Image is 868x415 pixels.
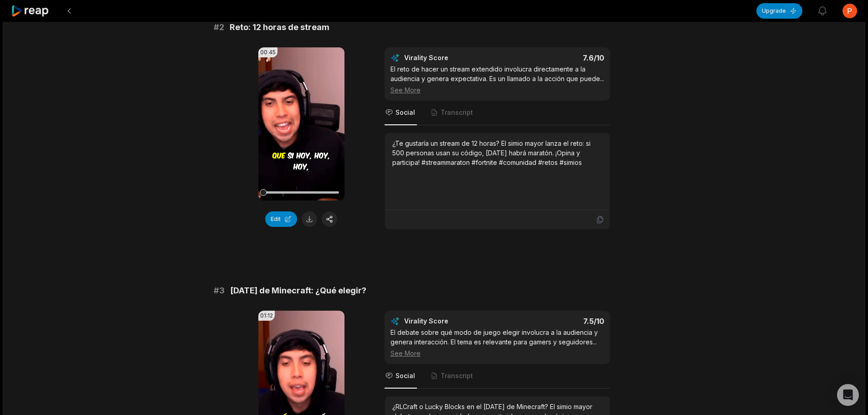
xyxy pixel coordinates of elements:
[441,371,473,380] span: Transcript
[756,3,802,19] button: Upgrade
[214,21,224,34] span: # 2
[506,53,604,62] div: 7.6 /10
[404,53,502,62] div: Virality Score
[441,108,473,117] span: Transcript
[265,211,297,227] button: Edit
[395,108,415,117] span: Social
[837,384,859,406] div: Open Intercom Messenger
[214,284,225,297] span: # 3
[230,284,366,297] span: [DATE] de Minecraft: ¿Qué elegir?
[404,317,502,326] div: Virality Score
[385,101,610,125] nav: Tabs
[385,364,610,389] nav: Tabs
[230,21,329,34] span: Reto: 12 horas de stream
[506,317,604,326] div: 7.5 /10
[392,138,602,167] div: ¿Te gustaría un stream de 12 horas? El simio mayor lanza el reto: si 500 personas usan su código,...
[395,371,415,380] span: Social
[390,85,604,95] div: See More
[258,47,344,200] video: Your browser does not support mp4 format.
[390,348,604,358] div: See More
[390,328,604,358] div: El debate sobre qué modo de juego elegir involucra a la audiencia y genera interacción. El tema e...
[390,64,604,95] div: El reto de hacer un stream extendido involucra directamente a la audiencia y genera expectativa. ...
